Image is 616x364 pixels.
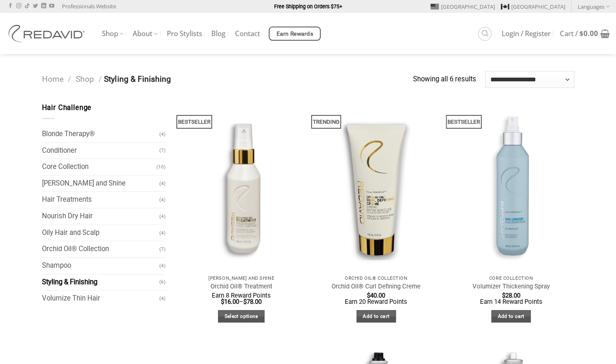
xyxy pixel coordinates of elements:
span: (4) [159,193,166,207]
span: (4) [159,291,166,306]
bdi: 28.00 [502,292,520,299]
a: Add to cart: “Volumizer Thickening Spray” [491,310,531,323]
select: Shop order [485,71,574,88]
a: Conditioner [42,143,160,159]
img: REDAVID Orchid Oil Treatment 90ml [178,103,305,271]
a: Contact [235,26,260,41]
a: Pro Stylists [167,26,202,41]
span: (10) [156,160,166,174]
a: Shop [102,26,124,42]
img: REDAVID Salon Products | United States [6,25,89,42]
a: Orchid Oil® Curl Defining Creme [332,283,421,291]
span: $ [502,292,505,299]
span: Login / Register [502,30,551,37]
span: / [68,74,71,84]
a: Core Collection [42,159,157,175]
bdi: 0.00 [579,29,598,38]
span: (4) [159,259,166,273]
a: Orchid Oil® Curl Defining Creme [313,103,440,271]
span: $ [221,298,224,305]
span: (6) [159,275,166,289]
img: REDAVID Orchid Oil Curl Defining Creme [313,103,440,271]
a: Oily Hair and Scalp [42,225,160,241]
span: (4) [159,127,166,142]
img: REDAVID Volumizer Thickening Spray - 1 1 [448,103,574,271]
a: Languages [578,0,610,12]
a: Volumize Thin Hair [42,291,160,307]
span: Earn 20 Reward Points [345,298,407,305]
span: Earn 14 Reward Points [480,298,542,305]
a: Select options for “Orchid Oil® Treatment” [218,310,265,323]
span: $ [579,29,584,38]
span: / [99,74,102,84]
a: Blonde Therapy® [42,126,160,142]
a: Follow on LinkedIn [41,3,46,9]
a: Shampoo [42,258,160,274]
a: Follow on TikTok [25,3,30,9]
a: Cart / $0.00 [560,24,610,43]
a: Blog [211,26,225,41]
a: Follow on Facebook [8,3,13,9]
a: [GEOGRAPHIC_DATA] [501,0,565,13]
a: About [133,26,158,42]
a: Follow on Instagram [16,3,21,9]
a: Login / Register [502,26,551,41]
p: Orchid Oil® Collection [317,276,435,281]
bdi: 16.00 [221,298,239,305]
p: [PERSON_NAME] and Shine [182,276,301,281]
a: Volumizer Thickening Spray [472,283,549,291]
span: (7) [159,242,166,257]
span: $ [367,292,370,299]
span: (4) [159,176,166,191]
span: – [182,293,301,305]
nav: Styling & Finishing [42,73,413,86]
span: Hair Challenge [42,104,92,112]
strong: Free Shipping on Orders $75+ [274,3,342,10]
span: Cart / [560,30,598,37]
span: (4) [159,226,166,240]
a: Hair Treatments [42,192,160,208]
span: (4) [159,209,166,224]
a: Follow on YouTube [49,3,54,9]
bdi: 40.00 [367,292,385,299]
span: Earn Rewards [277,29,313,39]
a: Orchid Oil® Treatment [178,103,305,271]
bdi: 78.00 [243,298,262,305]
p: Showing all 6 results [413,74,476,85]
a: Follow on Twitter [33,3,38,9]
a: Nourish Dry Hair [42,208,160,225]
a: [GEOGRAPHIC_DATA] [430,0,495,13]
a: Shop [76,74,94,84]
p: Core Collection [452,276,570,281]
a: Styling & Finishing [42,274,160,291]
a: Orchid Oil® Treatment [210,283,272,291]
a: Search [478,27,492,41]
a: [PERSON_NAME] and Shine [42,176,160,192]
a: Home [42,74,64,84]
span: Earn 8 Reward Points [212,292,271,299]
span: $ [243,298,247,305]
a: Earn Rewards [269,27,321,41]
a: Add to cart: “Orchid Oil® Curl Defining Creme” [356,310,396,323]
span: (7) [159,143,166,158]
a: Volumizer Thickening Spray [448,103,574,271]
a: Orchid Oil® Collection [42,241,160,257]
